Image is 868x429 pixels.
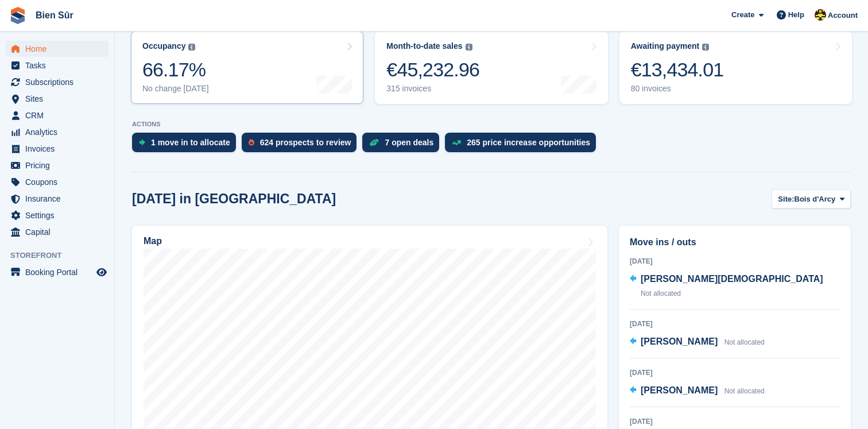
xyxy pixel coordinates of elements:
[375,31,607,104] a: Month-to-date sales €45,232.96 315 invoices
[6,41,108,57] a: menu
[724,338,765,346] span: Not allocated
[9,7,26,24] img: stora-icon-8386f47178a22dfd0bd8f6a31ec36ba5ce8667c1dd55bd0f319d3a0aa187defe.svg
[731,9,754,21] span: Create
[795,194,836,205] span: Bois d'Arcy
[6,207,108,223] a: menu
[778,194,794,205] span: Site:
[132,121,851,128] p: ACTIONS
[151,138,230,147] div: 1 move in to allocate
[132,191,336,207] h2: [DATE] in [GEOGRAPHIC_DATA]
[139,139,145,146] img: move_ins_to_allocate_icon-fdf77a2bb77ea45bf5b3d319d69a93e2d87916cf1d5bf7949dd705db3b84f3ca.svg
[702,44,709,51] img: icon-info-grey-7440780725fd019a000dd9b08b2336e03edf1995a4989e88bcd33f0948082b44.svg
[129,68,189,75] div: Keywords by Traffic
[6,124,108,140] a: menu
[142,84,209,94] div: No change [DATE]
[25,74,94,90] span: Subscriptions
[142,58,209,82] div: 66.17%
[260,138,351,147] div: 624 prospects to review
[630,384,765,399] a: [PERSON_NAME] Not allocated
[724,387,765,395] span: Not allocated
[631,84,724,94] div: 80 invoices
[467,138,590,147] div: 265 price increase opportunities
[46,68,103,75] div: Domain Overview
[31,6,78,25] a: Bien Sûr
[362,133,445,158] a: 7 open deals
[6,91,108,107] a: menu
[25,107,94,123] span: CRM
[25,91,94,107] span: Sites
[630,368,840,378] div: [DATE]
[25,141,94,157] span: Invoices
[188,44,195,51] img: icon-info-grey-7440780725fd019a000dd9b08b2336e03edf1995a4989e88bcd33f0948082b44.svg
[452,140,461,145] img: price_increase_opportunities-93ffe204e8149a01c8c9dc8f82e8f89637d9d84a8eef4429ea346261dce0b2c0.svg
[6,191,108,207] a: menu
[619,31,852,104] a: Awaiting payment €13,434.01 80 invoices
[249,139,254,146] img: prospect-51fa495bee0391a8d652442698ab0144808aea92771e9ea1ae160a38d050c398.svg
[772,190,851,208] button: Site: Bois d'Arcy
[144,236,162,246] h2: Map
[142,41,185,51] div: Occupancy
[630,272,840,301] a: [PERSON_NAME][DEMOGRAPHIC_DATA] Not allocated
[788,9,804,21] span: Help
[25,124,94,140] span: Analytics
[242,133,363,158] a: 624 prospects to review
[630,319,840,329] div: [DATE]
[25,207,94,223] span: Settings
[631,41,700,51] div: Awaiting payment
[116,67,125,76] img: tab_keywords_by_traffic_grey.svg
[6,57,108,74] a: menu
[815,9,826,21] img: Marie Tran
[25,191,94,207] span: Insurance
[25,224,94,240] span: Capital
[631,58,724,82] div: €13,434.01
[32,18,56,28] div: v 4.0.25
[25,174,94,190] span: Coupons
[6,74,108,90] a: menu
[6,141,108,157] a: menu
[386,41,462,51] div: Month-to-date sales
[630,256,840,266] div: [DATE]
[18,30,28,39] img: website_grey.svg
[369,138,379,146] img: deal-1b604bf984904fb50ccaf53a9ad4b4a5d6e5aea283cecdc64d6e3604feb123c2.svg
[641,274,823,284] span: [PERSON_NAME][DEMOGRAPHIC_DATA]
[30,30,126,39] div: Domain: [DOMAIN_NAME]
[131,31,363,104] a: Occupancy 66.17% No change [DATE]
[828,10,858,21] span: Account
[386,58,479,82] div: €45,232.96
[25,57,94,74] span: Tasks
[95,265,108,279] a: Preview store
[33,67,42,76] img: tab_domain_overview_orange.svg
[6,174,108,190] a: menu
[25,264,94,280] span: Booking Portal
[630,335,765,350] a: [PERSON_NAME] Not allocated
[6,157,108,173] a: menu
[6,264,108,280] a: menu
[385,138,433,147] div: 7 open deals
[6,224,108,240] a: menu
[132,133,242,158] a: 1 move in to allocate
[6,107,108,123] a: menu
[466,44,472,51] img: icon-info-grey-7440780725fd019a000dd9b08b2336e03edf1995a4989e88bcd33f0948082b44.svg
[10,250,114,261] span: Storefront
[641,337,718,346] span: [PERSON_NAME]
[18,18,28,28] img: logo_orange.svg
[641,385,718,395] span: [PERSON_NAME]
[630,416,840,427] div: [DATE]
[25,41,94,57] span: Home
[386,84,479,94] div: 315 invoices
[445,133,602,158] a: 265 price increase opportunities
[25,157,94,173] span: Pricing
[641,289,681,297] span: Not allocated
[630,235,840,249] h2: Move ins / outs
